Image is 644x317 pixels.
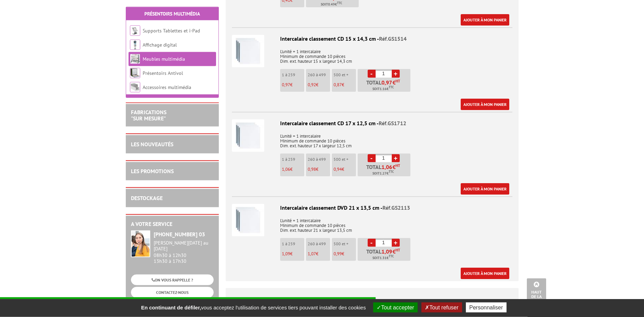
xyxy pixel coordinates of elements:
span: 0,98 [308,166,316,172]
span: 0,99 [334,251,342,257]
p: 500 et + [334,241,356,246]
strong: [PHONE_NUMBER] 03 [154,231,205,238]
img: Supports Tablettes et i-Pad [130,26,140,36]
p: € [334,82,356,87]
div: Intercalaire classement CD 17 x 12,5 cm - [232,119,512,127]
p: 1 à 259 [282,72,304,77]
span: 1,09 [381,249,392,254]
div: 08h30 à 12h30 13h30 à 17h30 [154,240,214,264]
a: + [392,239,400,247]
a: Ajouter à mon panier [461,99,509,110]
a: LES NOUVEAUTÉS [131,141,173,148]
sup: TTC [389,254,394,258]
p: 500 et + [334,72,356,77]
span: € [381,80,400,85]
span: € [381,249,400,254]
span: 0,94 [334,166,342,172]
span: 1.16 [380,86,387,92]
strong: En continuant de défiler, [141,305,201,310]
p: 260 à 499 [308,72,330,77]
p: € [308,251,330,256]
a: Ajouter à mon panier [461,268,509,279]
a: Meubles multimédia [143,56,185,62]
p: 260 à 499 [308,157,330,162]
img: Accessoires multimédia [130,82,140,92]
a: Haut de la page [527,278,546,307]
span: 1,07 [308,251,316,257]
p: L'unité = 1 intercalaire Minimum de commande 10 pièces Dim. ext. hauteur 17 x largeur 12,5 cm [232,129,512,148]
span: Réf.GS1712 [379,120,406,127]
p: € [334,167,356,172]
p: L'unité = 1 intercalaire Minimum de commande 10 pièces Dim. ext. hauteur 21 x largeur 13,5 cm [232,214,512,233]
span: Soit € [372,171,394,176]
img: Intercalaire classement DVD 21 x 13,5 cm [232,204,264,236]
a: ON VOUS RAPPELLE ? [131,275,214,285]
a: Présentoirs Multimédia [144,11,200,17]
a: CONTACTEZ-NOUS [131,287,214,298]
a: Accessoires multimédia [143,84,191,90]
span: 1,09 [282,251,290,257]
p: L'unité = 1 intercalaire Minimum de commande 10 pièces Dim. ext. hauteur 15 x largeur 14,3 cm [232,44,512,64]
img: Affichage digital [130,40,140,50]
a: - [368,154,376,162]
a: + [392,70,400,78]
span: 0,97 [381,80,392,85]
button: Tout accepter [373,303,418,313]
h2: A votre service [131,221,214,227]
p: € [282,167,304,172]
div: [PERSON_NAME][DATE] au [DATE] [154,240,214,252]
button: Tout refuser [421,303,462,313]
p: Total [359,164,410,176]
span: Réf.GS1514 [379,35,407,42]
a: - [368,239,376,247]
a: DESTOCKAGE [131,195,163,201]
sup: TTC [389,170,394,174]
span: 1.31 [380,255,387,261]
p: 1 à 259 [282,157,304,162]
a: Ajouter à mon panier [461,14,509,26]
a: Supports Tablettes et i-Pad [143,28,200,34]
span: 0,87 [334,82,342,88]
img: widget-service.jpg [131,230,150,257]
span: 0.49 [328,2,335,7]
p: 260 à 499 [308,241,330,246]
p: 1 à 259 [282,241,304,246]
a: + [392,154,400,162]
img: Intercalaire classement CD 17 x 12,5 cm [232,119,264,152]
p: € [282,251,304,256]
span: Réf.GS2113 [382,204,410,211]
img: Intercalaire classement CD 15 x 14,3 cm [232,35,264,67]
p: 500 et + [334,157,356,162]
sup: HT [396,79,400,83]
sup: TTC [389,85,394,89]
span: 1,06 [282,166,290,172]
a: FABRICATIONS"Sur Mesure" [131,109,166,122]
p: € [308,82,330,87]
button: Personnaliser (fenêtre modale) [466,303,507,313]
p: € [334,251,356,256]
p: Total [359,80,410,92]
a: Ajouter à mon panier [461,183,509,195]
sup: HT [396,248,400,252]
p: € [308,167,330,172]
span: Soit € [372,255,394,261]
a: LES PROMOTIONS [131,168,174,175]
span: 1,06 [381,164,392,170]
a: - [368,70,376,78]
div: Intercalaire classement CD 15 x 14,3 cm - [232,35,512,43]
p: € [282,82,304,87]
div: Intercalaire classement DVD 21 x 13,5 cm - [232,204,512,212]
span: Soit € [321,2,342,7]
span: 1.27 [380,171,387,176]
span: 0,92 [308,82,316,88]
img: Meubles multimédia [130,54,140,64]
a: Affichage digital [143,42,177,48]
span: Soit € [372,86,394,92]
img: Présentoirs Antivol [130,68,140,78]
span: € [381,164,400,170]
sup: HT [396,163,400,168]
span: 0,97 [282,82,290,88]
span: vous acceptez l'utilisation de services tiers pouvant installer des cookies [137,305,369,310]
sup: TTC [337,1,342,5]
p: Total [359,249,410,261]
